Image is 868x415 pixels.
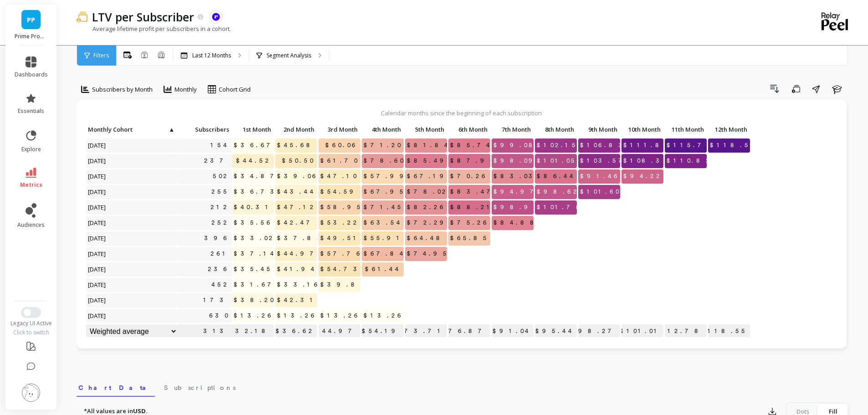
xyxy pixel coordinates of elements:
[232,231,277,245] span: $33.02
[177,324,232,338] p: 313
[448,216,492,230] span: $75.26
[492,324,534,338] p: $91.04
[212,13,220,21] img: api.recharge.svg
[621,123,663,136] p: 10th Month
[209,247,232,261] a: 261
[86,123,129,137] div: Toggle SortBy
[578,154,631,168] span: $103.57
[232,309,276,323] span: $13.26
[27,15,35,25] span: PP
[362,231,406,245] span: $55.91
[535,154,580,168] span: $101.05
[623,126,661,133] span: 10th Month
[318,278,369,292] span: $39.84
[318,123,361,137] div: Toggle SortBy
[77,376,850,397] nav: Tabs
[665,123,707,136] p: 11th Month
[275,293,319,307] span: $42.31
[210,278,232,292] a: 452
[405,200,448,214] span: $82.26
[492,138,541,152] span: $99.08
[211,169,232,183] a: 502
[621,154,678,168] span: $108.38
[578,324,620,338] p: $98.27
[621,138,672,152] span: $111.80
[77,25,231,33] p: Average lifetime profit per subscribers in a cohort.
[179,126,229,133] span: Subscribers
[202,231,232,245] a: 396
[405,138,453,152] span: $81.84
[448,169,490,183] span: $70.26
[275,138,318,152] span: $45.68
[232,216,275,230] span: $35.56
[362,138,405,152] span: $71.20
[318,154,361,168] span: $61.70
[86,169,108,183] span: [DATE]
[5,320,57,327] div: Legacy UI Active
[318,123,360,136] p: 3rd Month
[275,123,317,136] p: 2nd Month
[93,52,109,59] span: Filters
[405,123,448,137] div: Toggle SortBy
[407,126,444,133] span: 5th Month
[362,123,404,136] p: 4th Month
[15,33,48,40] p: Prime Prometics™
[88,126,168,133] span: Monthly Cohort
[86,123,177,136] p: Monthly Cohort
[275,200,318,214] span: $47.12
[362,154,407,168] span: $78.60
[362,324,404,338] p: $54.19
[492,185,542,199] span: $94.97
[537,126,574,133] span: 8th Month
[362,200,406,214] span: $71.45
[275,247,322,261] span: $44.97
[621,123,664,137] div: Toggle SortBy
[86,309,108,323] span: [DATE]
[535,200,588,214] span: $101.78
[493,126,531,133] span: 7th Month
[535,324,577,338] p: $95.44
[275,216,318,230] span: $42.47
[405,216,452,230] span: $72.29
[86,185,108,199] span: [DATE]
[492,154,541,168] span: $98.09
[86,154,108,168] span: [DATE]
[708,138,759,152] span: $118.55
[77,11,87,22] img: header icon
[364,126,401,133] span: 4th Month
[667,126,704,133] span: 11th Month
[492,200,541,214] span: $98.90
[318,216,362,230] span: $53.22
[318,169,360,183] span: $47.10
[405,324,447,338] p: $73.71
[177,123,232,136] p: Subscribers
[664,123,708,137] div: Toggle SortBy
[710,126,747,133] span: 12th Month
[318,324,360,338] p: $44.97
[280,154,317,168] span: $50.50
[210,185,232,199] a: 255
[177,123,220,137] div: Toggle SortBy
[210,216,232,230] a: 252
[448,123,491,137] div: Toggle SortBy
[491,123,534,137] div: Toggle SortBy
[621,169,665,183] span: $94.22
[168,126,175,133] span: ▲
[92,85,153,94] span: Subscribers by Month
[362,185,408,199] span: $67.95
[405,154,452,168] span: $85.49
[232,293,277,307] span: $38.20
[207,309,232,323] a: 630
[362,247,408,261] span: $67.84
[232,123,274,136] p: 1st Month
[275,231,329,245] span: $37.88
[86,200,108,214] span: [DATE]
[18,108,44,115] span: essentials
[665,324,707,338] p: $112.78
[405,247,452,261] span: $74.95
[535,138,580,152] span: $102.15
[232,138,279,152] span: $36.67
[450,126,488,133] span: 6th Month
[448,324,490,338] p: $76.87
[275,169,321,183] span: $39.06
